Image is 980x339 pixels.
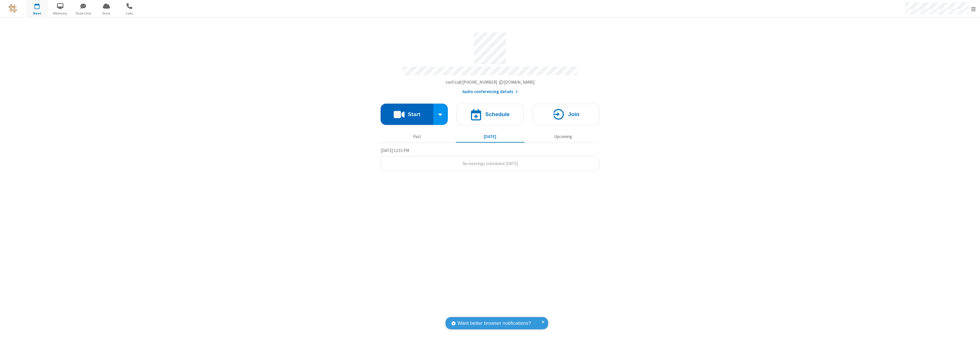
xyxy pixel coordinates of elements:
h4: Schedule [485,112,510,117]
span: Calls [119,11,140,16]
button: Past [383,131,452,142]
span: Want better browser notifications? [458,320,531,327]
span: No meetings scheduled [DATE] [462,161,518,166]
button: Join [532,104,599,125]
button: Start [381,104,433,125]
span: [DATE] 12:15 PM [381,148,409,153]
button: Upcoming [529,131,597,142]
span: Copy my meeting room link [446,79,535,85]
span: Meet [26,11,48,16]
button: Schedule [456,104,524,125]
div: Start conference options [433,104,448,125]
span: Webinars [50,11,71,16]
button: Copy my meeting room linkCopy my meeting room link [446,79,535,86]
h4: Join [568,112,579,117]
section: Account details [381,28,599,95]
button: [DATE] [456,131,524,142]
section: Today's Meetings [381,147,599,172]
span: Team Chat [73,11,94,16]
button: Audio conferencing details [462,89,518,95]
img: QA Selenium DO NOT DELETE OR CHANGE [9,4,17,13]
iframe: Chat [966,324,976,335]
span: Drive [96,11,117,16]
h4: Start [408,112,420,117]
